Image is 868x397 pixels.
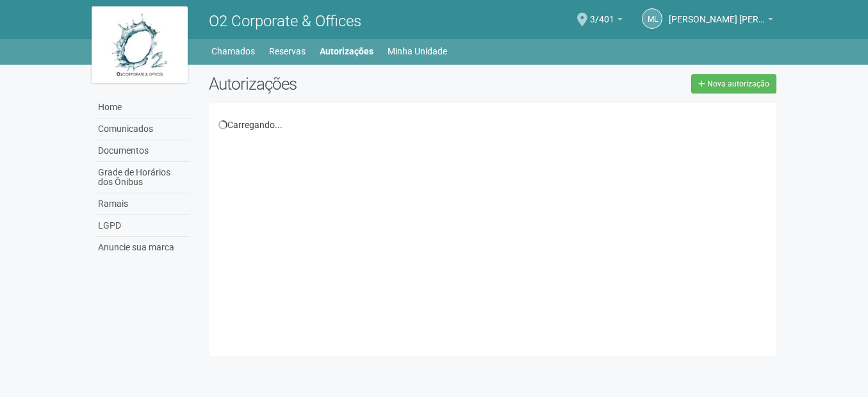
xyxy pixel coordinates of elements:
[95,97,190,118] a: Home
[590,2,614,24] span: 3/401
[209,12,361,30] span: O2 Corporate & Offices
[95,118,190,140] a: Comunicados
[590,16,623,26] a: 3/401
[269,42,306,60] a: Reservas
[707,79,769,88] span: Nova autorização
[95,140,190,162] a: Documentos
[95,193,190,215] a: Ramais
[92,6,188,83] img: logo.jpg
[218,119,767,131] div: Carregando...
[95,162,190,193] a: Grade de Horários dos Ônibus
[209,74,483,93] h2: Autorizações
[95,215,190,237] a: LGPD
[320,42,373,60] a: Autorizações
[95,237,190,258] a: Anuncie sua marca
[691,74,776,93] a: Nova autorização
[211,42,255,60] a: Chamados
[669,2,765,24] span: Michele Lima de Gondra
[669,16,773,26] a: [PERSON_NAME] [PERSON_NAME]
[642,8,662,29] a: ML
[388,42,447,60] a: Minha Unidade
